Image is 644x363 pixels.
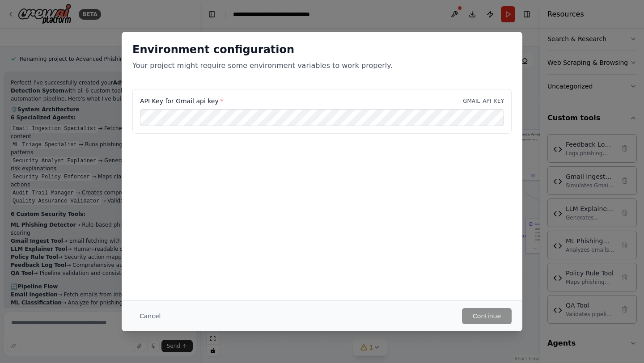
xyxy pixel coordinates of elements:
p: GMAIL_API_KEY [463,97,504,105]
p: Your project might require some environment variables to work properly. [132,60,512,71]
h2: Environment configuration [132,42,512,57]
button: Cancel [132,308,168,324]
button: Continue [462,308,512,324]
label: API Key for Gmail api key [140,97,224,106]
